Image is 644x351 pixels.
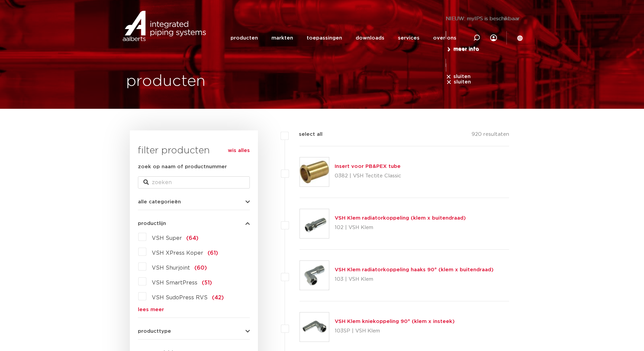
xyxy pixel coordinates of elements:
[472,130,509,141] p: 920 resultaten
[335,164,401,169] a: Insert voor PB&PEX tube
[138,307,250,312] a: lees meer
[289,130,323,139] label: select all
[152,235,182,241] span: VSH Super
[138,163,227,171] label: zoek op naam of productnummer
[138,329,250,334] button: producttype
[138,199,181,204] span: alle categorieën
[138,144,250,157] h3: filter producten
[152,280,197,285] span: VSH SmartPress
[138,221,166,226] span: productlijn
[446,16,520,21] span: NIEUW: myIPS is beschikbaar
[300,312,329,342] img: Thumbnail for VSH Klem kniekoppeling 90° (klem x insteek)
[454,79,471,84] span: sluiten
[186,235,198,241] span: (64)
[335,171,401,181] p: 0382 | VSH Tectite Classic
[138,199,250,204] button: alle categorieën
[446,79,471,85] a: sluiten
[300,261,329,290] img: Thumbnail for VSH Klem radiatorkoppeling haaks 90° (klem x buitendraad)
[138,176,250,189] input: zoeken
[194,265,207,271] span: (60)
[300,157,329,186] img: Thumbnail for Insert voor PB&PEX tube
[446,47,479,53] a: meer info
[335,319,455,324] a: VSH Klem kniekoppeling 90° (klem x insteek)
[335,326,455,336] p: 103SP | VSH Klem
[152,295,208,300] span: VSH SudoPress RVS
[138,221,250,226] button: productlijn
[300,209,329,238] img: Thumbnail for VSH Klem radiatorkoppeling (klem x buitendraad)
[335,274,494,285] p: 103 | VSH Klem
[335,222,466,233] p: 102 | VSH Klem
[208,250,218,256] span: (61)
[454,47,479,52] span: meer info
[152,250,203,256] span: VSH XPress Koper
[335,216,466,221] a: VSH Klem radiatorkoppeling (klem x buitendraad)
[228,147,250,155] a: wis alles
[152,265,190,271] span: VSH Shurjoint
[138,329,171,334] span: producttype
[202,280,212,285] span: (51)
[212,295,224,300] span: (42)
[335,267,494,272] a: VSH Klem radiatorkoppeling haaks 90° (klem x buitendraad)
